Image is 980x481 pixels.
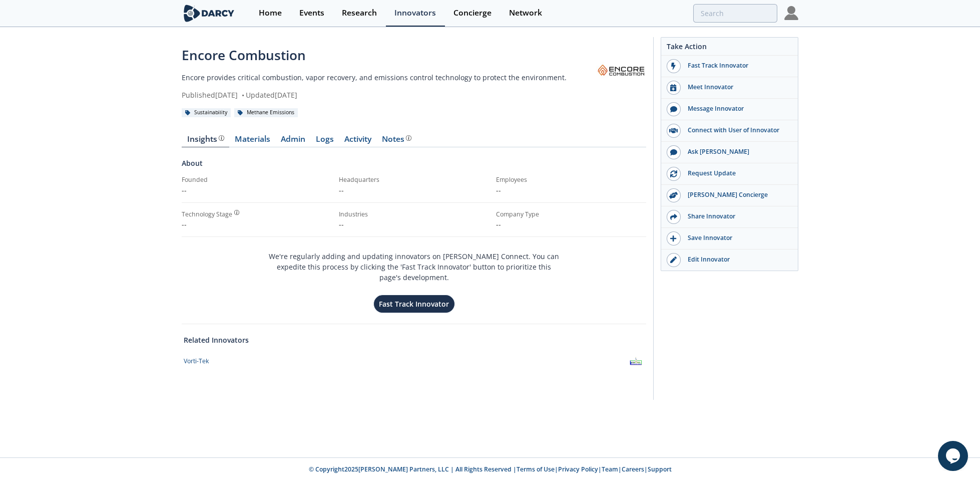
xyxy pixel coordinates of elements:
div: Take Action [661,41,798,56]
a: Insights [182,135,229,147]
div: Headquarters [339,175,489,184]
div: Connect with User of Innovator [681,126,793,135]
div: Message Innovator [681,104,793,113]
p: -- [496,219,646,229]
a: Privacy Policy [558,465,598,473]
a: Related Innovators [184,335,249,345]
p: Encore provides critical combustion, vapor recovery, and emissions control technology to protect ... [182,72,596,83]
div: Technology Stage [182,210,232,219]
div: Events [299,9,324,17]
a: Terms of Use [517,465,555,473]
div: Encore Combustion [182,46,596,65]
div: Concierge [453,9,492,17]
img: information.svg [234,210,240,215]
div: Edit Innovator [681,255,793,264]
div: Ask [PERSON_NAME] [681,147,793,156]
div: Research [342,9,377,17]
div: Published [DATE] Updated [DATE] [182,90,596,100]
a: Careers [622,465,644,473]
a: Admin [275,135,310,147]
div: Notes [382,135,411,143]
a: Materials [229,135,275,147]
div: We're regularly adding and updating innovators on [PERSON_NAME] Connect. You can expedite this pr... [267,244,561,314]
iframe: chat widget [938,441,970,471]
div: Founded [182,175,332,184]
p: -- [182,185,332,195]
a: Support [648,465,672,473]
p: -- [339,185,489,195]
a: Activity [339,135,376,147]
input: Advanced Search [693,4,777,23]
div: Save Innovator [681,233,793,243]
div: Vorti-Tek [184,357,209,366]
p: -- [339,219,489,229]
a: Team [602,465,618,473]
img: logo-wide.svg [182,5,236,22]
div: Innovators [394,9,436,17]
div: Request Update [681,169,793,178]
button: Fast Track Innovator [373,295,455,313]
div: Share Innovator [681,212,793,221]
div: Employees [496,175,646,184]
div: Network [509,9,542,17]
p: © Copyright 2025 [PERSON_NAME] Partners, LLC | All Rights Reserved | | | | | [120,465,860,474]
div: Insights [187,135,224,143]
div: About [182,158,646,175]
img: Profile [784,6,798,20]
div: Sustainability [182,108,231,117]
div: Fast Track Innovator [681,61,793,70]
div: Company Type [496,210,646,219]
a: Edit Innovator [661,250,798,271]
div: Meet Innovator [681,83,793,92]
a: Vorti-Tek Vorti-Tek [184,352,645,370]
p: -- [496,185,646,195]
div: Methane Emissions [234,108,298,117]
div: Industries [339,210,489,219]
img: information.svg [406,135,411,141]
span: • [240,90,246,100]
a: Logs [310,135,339,147]
a: Notes [376,135,416,147]
button: Save Innovator [661,228,798,250]
div: Home [259,9,282,17]
img: information.svg [219,135,224,141]
div: -- [182,219,332,229]
div: [PERSON_NAME] Concierge [681,190,793,199]
img: Vorti-Tek [627,352,645,370]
